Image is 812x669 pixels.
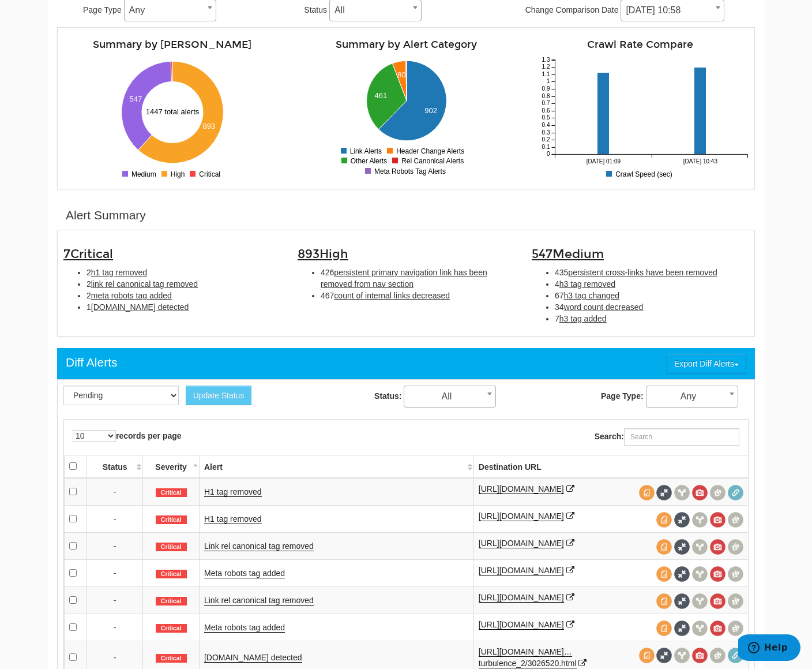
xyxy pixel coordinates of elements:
[70,246,113,261] span: Critical
[542,94,550,100] tspan: 0.8
[125,2,216,18] span: Any
[555,301,749,313] li: 34
[479,647,577,668] a: [URL][DOMAIN_NAME]…turbulence_2/3026520.html
[87,532,143,559] td: -
[91,279,198,289] span: link rel canonical tag removed
[479,484,564,494] a: [URL][DOMAIN_NAME]
[542,57,550,63] tspan: 1.3
[656,485,672,500] span: Full Source Diff
[91,268,147,277] span: h1 tag removed
[674,621,690,636] span: Full Source Diff
[692,621,708,636] span: View headers
[186,386,252,405] button: Update Status
[542,72,550,78] tspan: 1.1
[710,485,725,500] span: Compare screenshots
[542,108,550,114] tspan: 0.6
[656,512,672,528] span: View source
[710,593,725,609] span: View screenshot
[559,279,615,289] span: h3 tag removed
[674,512,690,528] span: Full Source Diff
[692,648,708,663] span: View screenshot
[728,512,743,528] span: Compare screenshots
[87,278,280,290] li: 2
[674,593,690,609] span: Full Source Diff
[542,144,550,151] tspan: 0.1
[479,593,564,603] a: [URL][DOMAIN_NAME]
[555,290,749,301] li: 67
[542,122,550,129] tspan: 0.4
[66,207,146,224] div: Alert Summary
[568,268,717,277] span: persistent cross-links have been removed
[532,246,604,261] span: 547
[479,539,564,548] a: [URL][DOMAIN_NAME]
[330,2,421,18] span: All
[156,624,187,633] span: Critical
[683,159,718,165] tspan: [DATE] 10:43
[692,512,708,528] span: View headers
[298,39,514,50] h4: Summary by Alert Category
[199,455,473,478] th: Alert: activate to sort column ascending
[532,39,749,50] h4: Crawl Rate Compare
[83,5,122,14] span: Page Type
[87,267,280,278] li: 2
[87,478,143,506] td: -
[204,541,314,551] a: Link rel canonical tag removed
[73,430,116,442] select: records per page
[728,566,743,582] span: Compare screenshots
[525,5,619,14] span: Change Comparison Date
[204,514,262,524] a: H1 tag removed
[692,593,708,609] span: View headers
[692,539,708,555] span: View headers
[674,566,690,582] span: Full Source Diff
[646,386,738,408] span: Any
[204,487,262,497] a: H1 tag removed
[674,539,690,555] span: Full Source Diff
[66,354,117,371] div: Diff Alerts
[564,302,644,312] span: word count decreased
[728,621,743,636] span: Compare screenshots
[710,621,725,636] span: View screenshot
[624,428,739,446] input: Search:
[547,151,550,158] tspan: 0
[156,488,187,498] span: Critical
[595,428,739,446] label: Search:
[552,246,604,261] span: Medium
[692,485,708,500] span: View screenshot
[204,623,285,633] a: Meta robots tag added
[321,267,514,290] li: 426
[656,648,672,663] span: Full Source Diff
[298,246,348,261] span: 893
[156,515,187,525] span: Critical
[204,569,285,578] a: Meta robots tag added
[639,648,655,663] span: View source
[63,246,113,261] span: 7
[710,512,725,528] span: View screenshot
[87,290,280,301] li: 2
[156,597,187,606] span: Critical
[728,485,743,500] span: Redirect chain
[738,634,800,663] iframe: Opens a widget where you can find more information
[63,39,280,50] h4: Summary by [PERSON_NAME]
[87,455,143,478] th: Status: activate to sort column ascending
[674,648,690,663] span: View headers
[321,268,487,289] span: persistent primary navigation link has been removed from nav section
[542,137,550,143] tspan: 0.2
[374,391,401,401] strong: Status:
[304,5,327,14] span: Status
[710,539,725,555] span: View screenshot
[542,115,550,121] tspan: 0.5
[564,291,620,300] span: h3 tag changed
[674,485,690,500] span: View headers
[404,386,496,408] span: All
[87,559,143,586] td: -
[555,278,749,290] li: 4
[542,100,550,107] tspan: 0.7
[156,543,187,552] span: Critical
[87,614,143,641] td: -
[473,455,748,478] th: Destination URL
[601,391,644,401] strong: Page Type:
[91,291,172,300] span: meta robots tag added
[479,620,564,630] a: [URL][DOMAIN_NAME]
[667,354,746,373] button: Export Diff Alerts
